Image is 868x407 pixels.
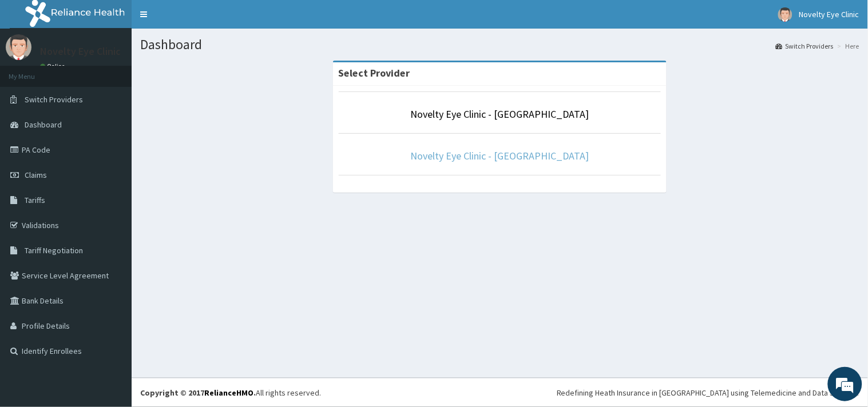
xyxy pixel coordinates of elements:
a: Novelty Eye Clinic - [GEOGRAPHIC_DATA] [411,107,589,121]
img: User Image [778,7,792,22]
a: RelianceHMO [204,388,253,398]
span: Novelty Eye Clinic [799,9,859,19]
a: Online [40,62,68,70]
span: Switch Providers [25,94,83,105]
span: Dashboard [25,119,62,130]
span: Claims [25,170,47,180]
li: Here [835,41,859,51]
div: Redefining Heath Insurance in [GEOGRAPHIC_DATA] using Telemedicine and Data Science! [557,387,859,398]
a: Novelty Eye Clinic - [GEOGRAPHIC_DATA] [411,149,589,162]
footer: All rights reserved. [132,378,868,407]
span: Tariff Negotiation [25,245,83,256]
strong: Copyright © 2017 . [140,388,256,398]
img: User Image [6,34,31,60]
h1: Dashboard [140,37,859,52]
strong: Select Provider [339,66,410,79]
a: Switch Providers [776,41,834,51]
span: Tariffs [25,195,45,205]
p: Novelty Eye Clinic [40,46,121,57]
